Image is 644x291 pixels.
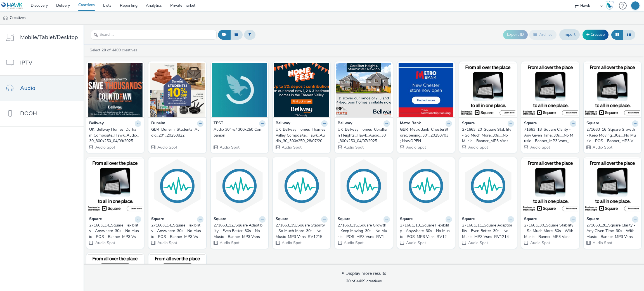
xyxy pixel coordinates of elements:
img: 271663_12_Square Adaptibility - Even Better_30s__No Music - Banner_MP3 Vsns_RV12149_20250702 visual [212,159,267,213]
div: 271663_13_Square Flexibility - Anywhere_30s__No Music - POS_MP3 Vsns_RV12150_20250702 [400,223,450,240]
span: Audio Spot [592,240,612,245]
strong: Metro Bank [400,120,421,127]
a: 271663_19_Square Stability - So Much More_30s__No Music_MP3 Vsns_RV12156_20250702 [276,223,328,240]
a: Select of 4409 creatives [89,47,139,53]
strong: Square [524,216,537,223]
strong: Square [586,216,599,223]
img: 271663_14_Square Flexibility - Anywhere_30s__No Music - POS - Banner_MP3 Vsns_RV12151_20250702 vi... [88,159,143,213]
strong: 20 [101,47,106,53]
a: Import [559,29,580,40]
a: 271663_12_Square Adaptibility - Even Better_30s__No Music - Banner_MP3 Vsns_RV12149_20250702 [214,223,266,240]
div: Display more results [342,270,386,277]
span: Audio Spot [406,145,426,150]
a: 271663_30_Square Stability - So Much More_30s__With Music - Banner_MP3 Vsns_RV12147_20250702 [524,223,576,240]
a: 271663_20_Square Stability - So Much More_30s__No Music - Banner_MP3 Vsns_RV12157_20250702 [462,127,514,144]
img: 271663_28_Square Clarity - Any Given Time_30s__With Music - Banner_MP3 Vsns_RV12145_20250702 visual [585,159,640,213]
strong: Bellway [276,120,290,127]
span: Audio Spot [530,240,550,245]
img: GBR_Dunelm_Students_Audio_20"_20250822 visual [150,63,205,117]
div: UK_Bellway Homes_Durham Composite_Hawk_Audio_30_300x250_04/09/2025 [89,127,139,144]
strong: 20 [346,278,351,284]
img: audio [3,15,8,21]
span: Audio Spot [281,240,302,245]
a: GBR_Dunelm_Students_Audio_20"_20250822 [151,127,203,138]
img: undefined Logo [1,2,23,9]
a: 271663_16_Square Growth - Keep Moving_30s__No Music - POS - Banner_MP3 Vsns_RV12153_20250702 [586,127,638,144]
img: Audio 30" w/ 300x250 Companion visual [212,63,267,117]
img: Hawk Academy [605,1,614,10]
button: Export ID [503,30,528,39]
a: 271663_14_Square Flexibility - Anywhere_30s__No Music - POS - Banner_MP3 Vsns_RV12151_20250702 [89,223,141,240]
img: UK_Bellway Homes_Thames Valley Composite_Hawk_Audio_30_300x250_28/07/2025 visual [274,63,329,117]
strong: Square [89,216,102,223]
div: UK_Bellway Homes_Thames Valley Composite_Hawk_Audio_30_300x250_28/07/2025 [276,127,325,144]
span: Audio Spot [281,145,302,150]
img: 71663_18_Square Clarity - Any Given Time_30s__No Music - Banner_MP3 Vsns_RV12155_20250702 visual [523,63,577,117]
strong: Square [586,120,599,127]
span: Audio Spot [592,145,612,150]
span: Audio Spot [157,240,177,245]
span: Audio Spot [219,145,240,150]
a: 271663_11_Square Adaptibility - Even Better_30s__No Music_MP3 Vsns_RV12148_20250702 [462,223,514,240]
span: of 4409 creatives [346,278,382,284]
span: Audio Spot [95,240,115,245]
div: 271663_28_Square Clarity - Any Given Time_30s__With Music - Banner_MP3 Vsns_RV12145_20250702 [586,223,636,240]
button: Archive [529,30,557,39]
a: UK_Bellway Homes_Thames Valley Composite_Hawk_Audio_30_300x250_28/07/2025 [276,127,328,144]
span: Audio Spot [95,145,115,150]
span: Audio [20,84,35,92]
div: 71663_18_Square Clarity - Any Given Time_30s__No Music - Banner_MP3 Vsns_RV12155_20250702 [524,127,574,144]
a: 271663_15_Square Growth - Keep Moving_30s__No Music - POS_MP3 Vsns_RV12152_20250702 [338,223,390,240]
span: Audio Spot [157,145,177,150]
div: 271663_12_Square Adaptibility - Even Better_30s__No Music - Banner_MP3 Vsns_RV12149_20250702 [214,223,263,240]
span: Audio Spot [219,240,240,245]
div: GBR_Dunelm_Students_Audio_20"_20250822 [151,127,201,138]
div: 271663_11_Square Adaptibility - Even Better_30s__No Music_MP3 Vsns_RV12148_20250702 [462,223,512,240]
div: 271663_15_Square Growth - Keep Moving_30s__No Music - POS_MP3 Vsns_RV12152_20250702 [338,223,387,240]
span: DOOH [20,109,37,118]
button: Grid [611,30,623,39]
span: Audio Spot [406,240,426,245]
strong: Square [338,216,350,223]
span: Audio Spot [530,145,550,150]
strong: Square [276,216,288,223]
strong: Bellway [89,120,104,127]
div: 271663_30_Square Stability - So Much More_30s__With Music - Banner_MP3 Vsns_RV12147_20250702 [524,223,574,240]
div: 271663_14_Square Flexibility - Anywhere_30s__No Music - POS - Banner_MP3 Vsns_RV12151_20250702 [151,223,201,240]
div: 271663_19_Square Stability - So Much More_30s__No Music_MP3 Vsns_RV12156_20250702 [276,223,325,240]
a: 271663_14_Square Flexibility - Anywhere_30s__No Music - POS - Banner_MP3 Vsns_RV12151_20250702 [151,223,203,240]
img: 271663_20_Square Stability - So Much More_30s__No Music - Banner_MP3 Vsns_RV12157_20250702 visual [461,63,515,117]
a: GBR_MetroBank_ChesterStoreOpening_30"_20250703 ; NowOPEN [400,127,452,144]
span: Audio Spot [343,145,364,150]
a: 271663_13_Square Flexibility - Anywhere_30s__No Music - POS_MP3 Vsns_RV12150_20250702 [400,223,452,240]
div: 271663_14_Square Flexibility - Anywhere_30s__No Music - POS - Banner_MP3 Vsns_RV12151_20250702 [89,223,139,240]
div: 271663_20_Square Stability - So Much More_30s__No Music - Banner_MP3 Vsns_RV12157_20250702 [462,127,512,144]
button: Table [623,30,635,39]
img: 271663_14_Square Flexibility - Anywhere_30s__No Music - POS - Banner_MP3 Vsns_RV12151_20250702 vi... [150,159,205,213]
div: Audio 30" w/ 300x250 Companion [214,127,263,138]
img: 271663_30_Square Stability - So Much More_30s__With Music - Banner_MP3 Vsns_RV12147_20250702 visual [523,159,577,213]
span: Audio Spot [468,240,488,245]
strong: Square [214,216,226,223]
strong: Bellway [338,120,352,127]
img: GBR_MetroBank_ChesterStoreOpening_30"_20250703 ; NowOPEN visual [399,63,453,117]
strong: Square [400,216,413,223]
strong: Dunelm [151,120,165,127]
img: 271663_13_Square Flexibility - Anywhere_30s__No Music - POS_MP3 Vsns_RV12150_20250702 visual [399,159,453,213]
a: Hawk Academy [605,1,616,10]
img: 271663_16_Square Growth - Keep Moving_30s__No Music - POS - Banner_MP3 Vsns_RV12153_20250702 visual [585,63,640,117]
strong: Square [462,120,475,127]
a: 271663_28_Square Clarity - Any Given Time_30s__With Music - Banner_MP3 Vsns_RV12145_20250702 [586,223,638,240]
span: Audio Spot [468,145,488,150]
img: 271663_11_Square Adaptibility - Even Better_30s__No Music_MP3 Vsns_RV12148_20250702 visual [461,159,515,213]
input: Search... [91,30,217,40]
a: Audio 30" w/ 300x250 Companion [214,127,266,138]
div: GBR_MetroBank_ChesterStoreOpening_30"_20250703 ; NowOPEN [400,127,450,144]
strong: Square [151,216,164,223]
strong: Square [462,216,475,223]
img: UK_Bellway Homes_Corallian Heights_Hawk_Audio_30_300x250_04/07/2025 visual [336,63,391,117]
div: UK_Bellway Homes_Corallian Heights_Hawk_Audio_30_300x250_04/07/2025 [338,127,387,144]
a: Creative [583,30,609,40]
span: Mobile/Tablet/Desktop [20,33,78,41]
